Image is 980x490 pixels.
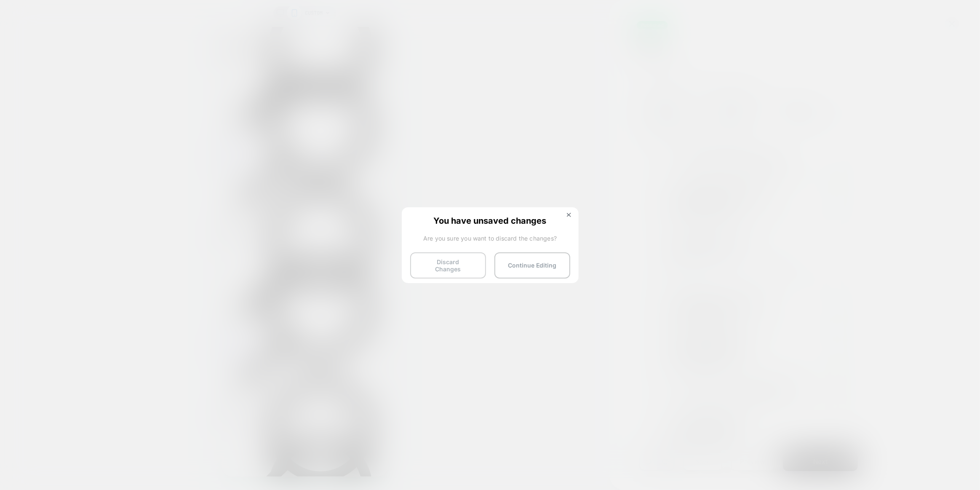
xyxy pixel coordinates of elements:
[410,235,570,242] span: Are you sure you want to discard the changes?
[567,213,571,217] img: close
[410,216,570,224] span: You have unsaved changes
[60,10,81,17] label: Search
[410,252,486,278] button: Discard Changes
[494,252,570,278] button: Continue Editing
[83,10,85,18] button: Search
